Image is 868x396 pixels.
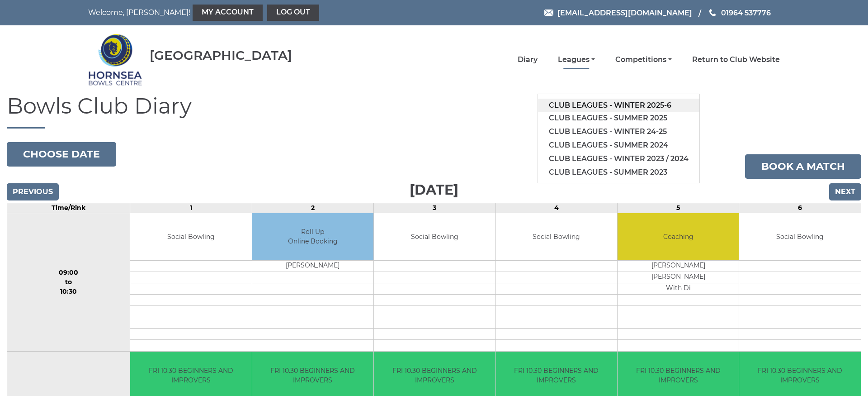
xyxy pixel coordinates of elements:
td: 4 [495,203,617,213]
a: Club leagues - Summer 2023 [538,166,699,179]
a: Club leagues - Winter 2023 / 2024 [538,152,699,166]
a: Competitions [615,55,672,65]
h1: Bowls Club Diary [7,94,861,129]
td: With Di [618,283,739,295]
a: Book a match [745,154,861,179]
div: [GEOGRAPHIC_DATA] [150,48,292,62]
td: 2 [252,203,373,213]
a: My Account [193,5,263,21]
td: 1 [130,203,252,213]
span: [EMAIL_ADDRESS][DOMAIN_NAME] [557,8,692,17]
button: Choose date [7,142,116,167]
td: Social Bowling [374,213,495,261]
td: Social Bowling [739,213,861,261]
td: [PERSON_NAME] [618,261,739,272]
td: 5 [617,203,739,213]
td: [PERSON_NAME] [618,272,739,283]
td: Time/Rink [7,203,130,213]
a: Club leagues - Winter 24-25 [538,125,699,138]
td: 3 [374,203,495,213]
td: 6 [739,203,861,213]
img: Phone us [709,9,716,16]
a: Leagues [558,55,595,65]
a: Club leagues - Winter 2025-6 [538,99,699,112]
span: 01964 537776 [721,8,771,17]
img: Email [544,10,553,16]
td: Social Bowling [130,213,251,261]
input: Next [829,183,861,200]
a: Email [EMAIL_ADDRESS][DOMAIN_NAME] [544,7,692,19]
ul: Leagues [538,94,700,183]
td: 09:00 to 10:30 [7,213,130,352]
nav: Welcome, [PERSON_NAME]! [88,5,368,21]
a: Club leagues - Summer 2025 [538,111,699,125]
td: Roll Up Online Booking [252,213,373,261]
a: Log out [267,5,319,21]
img: Hornsea Bowls Centre [88,28,142,91]
td: [PERSON_NAME] [252,261,373,272]
a: Diary [518,55,538,65]
td: Social Bowling [496,213,617,261]
a: Phone us 01964 537776 [708,7,771,19]
input: Previous [7,183,59,200]
a: Return to Club Website [692,55,780,65]
a: Club leagues - Summer 2024 [538,138,699,152]
td: Coaching [618,213,739,261]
